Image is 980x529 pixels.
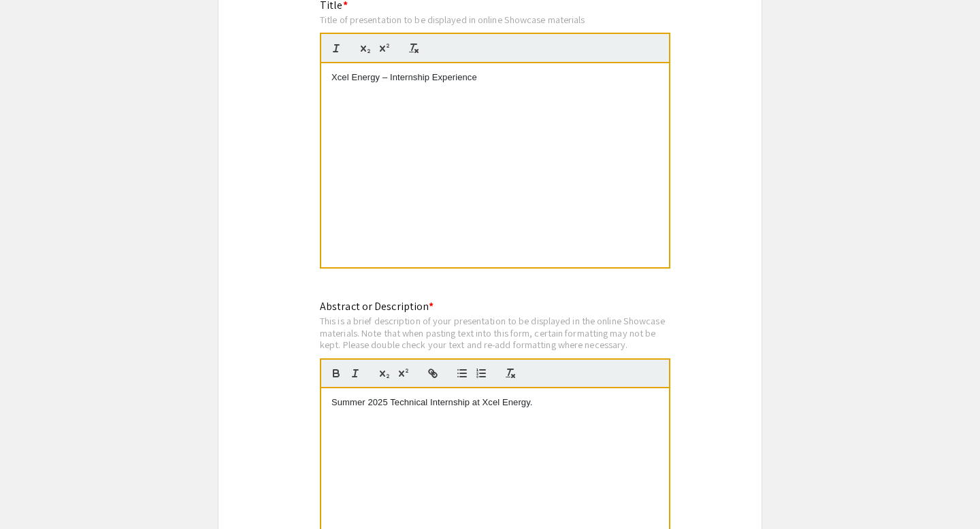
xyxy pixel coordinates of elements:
[320,299,434,313] mat-label: Abstract or Description
[10,468,58,519] iframe: Chat
[320,315,670,351] div: This is a brief description of your presentation to be displayed in the online Showcase materials...
[331,396,659,409] p: Summer 2025 Technical Internship at Xcel Energy.
[320,14,670,26] div: Title of presentation to be displayed in online Showcase materials
[331,71,659,84] p: Xcel Energy – Internship Experience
